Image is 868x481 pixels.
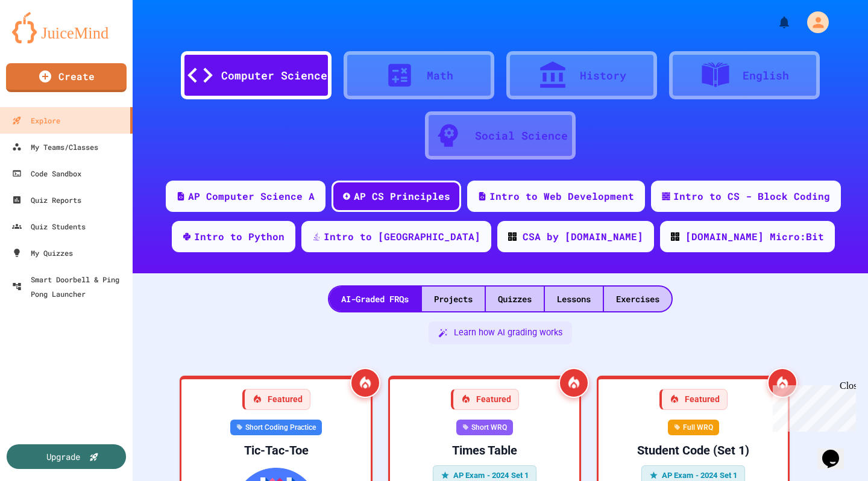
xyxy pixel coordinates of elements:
div: Explore [12,113,60,128]
div: CSA by [DOMAIN_NAME] [523,229,643,244]
div: Math [427,67,453,84]
div: Times Table [400,442,570,458]
div: Tic-Tac-Toe [191,442,361,458]
div: Intro to Web Development [489,189,634,203]
div: My Teams/Classes [12,140,98,154]
div: AP CS Principles [354,189,450,203]
div: My Quizzes [12,246,73,260]
div: Student Code (Set 1) [608,442,778,458]
div: Quiz Students [12,219,86,234]
div: Code Sandbox [12,166,81,181]
div: Featured [242,389,310,410]
div: Chat with us now!Close [5,5,83,76]
div: Exercises [604,287,671,311]
div: Featured [659,389,728,410]
div: Smart Doorbell & Ping Pong Launcher [12,272,128,301]
div: My Account [794,8,832,36]
div: Short Coding Practice [230,420,322,435]
div: [DOMAIN_NAME] Micro:Bit [685,229,824,244]
div: Full WRQ [668,420,719,435]
div: Computer Science [221,67,327,84]
div: Social Science [475,128,568,144]
div: My Notifications [755,12,794,33]
span: Learn how AI grading works [454,326,562,340]
img: CODE_logo_RGB.png [508,232,517,241]
div: Intro to Python [194,229,285,244]
img: CODE_logo_RGB.png [671,232,679,241]
div: Upgrade [46,450,80,463]
div: Intro to CS - Block Coding [673,189,830,203]
div: Quizzes [486,287,544,311]
div: Projects [422,287,485,311]
div: Short WRQ [456,420,513,435]
div: Quiz Reports [12,193,81,207]
div: Lessons [545,287,603,311]
div: Intro to [GEOGRAPHIC_DATA] [324,229,480,244]
div: AP Computer Science A [188,189,315,203]
div: History [580,67,626,84]
div: AI-Graded FRQs [329,287,421,311]
iframe: chat widget [768,380,856,432]
iframe: chat widget [817,433,856,469]
a: Create [6,63,127,92]
div: English [743,67,789,84]
img: logo-orange.svg [12,12,121,43]
div: Featured [451,389,519,410]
